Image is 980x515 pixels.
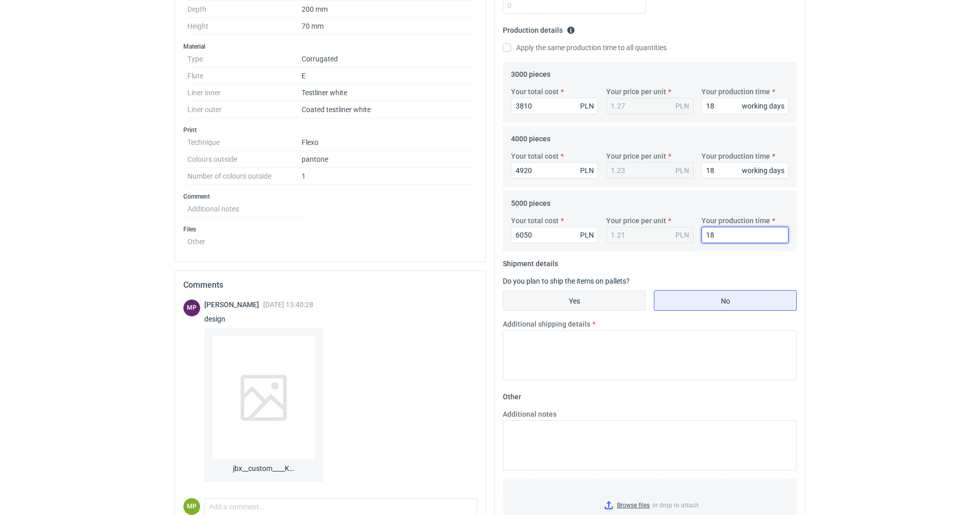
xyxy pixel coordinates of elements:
[606,87,666,97] label: Your price per unit
[183,498,200,515] div: Magdalena Polakowska
[187,51,302,68] dt: Type
[503,22,575,34] legend: Production details
[503,255,558,268] legend: Shipment details
[701,98,789,114] input: 0
[742,101,784,111] div: working days
[187,201,302,218] dt: Additional notes
[701,151,770,161] label: Your production time
[511,216,559,226] label: Your total cost
[511,227,598,243] input: 0
[701,227,789,243] input: 0
[183,225,477,233] h3: Files
[580,230,594,240] div: PLN
[511,131,550,143] legend: 4000 pieces
[606,151,666,161] label: Your price per unit
[183,299,200,316] div: Michał Palasek
[675,230,689,240] div: PLN
[511,195,550,207] legend: 5000 pieces
[503,42,667,53] label: Apply the same production time to all quantities
[580,101,594,111] div: PLN
[187,233,302,246] dt: Other
[183,192,477,201] h3: Comment
[187,18,302,35] dt: Height
[302,84,473,101] dd: Testliner white
[701,87,770,97] label: Your production time
[511,66,550,78] legend: 3000 pieces
[302,134,473,151] dd: Flexo
[187,151,302,168] dt: Colours outside
[503,290,646,311] label: Yes
[204,328,323,482] a: jbx__custom____KSKL__d0__oR967078982__outside.pdf
[302,18,473,35] dd: 70 mm
[302,168,473,185] dd: 1
[302,51,473,68] dd: Corrugated
[302,1,473,18] dd: 200 mm
[263,301,313,309] span: [DATE] 13:40:28
[204,314,323,324] div: design
[183,126,477,134] h3: Print
[183,42,477,51] h3: Material
[302,151,473,168] dd: pantone
[187,1,302,18] dt: Depth
[233,459,294,474] span: jbx__custom____KSKL__d0__oR967078982__outside.pdf
[503,389,521,401] legend: Other
[701,216,770,226] label: Your production time
[511,151,559,161] label: Your total cost
[302,101,473,118] dd: Coated testliner white
[742,165,784,176] div: working days
[675,101,689,111] div: PLN
[187,84,302,101] dt: Liner inner
[675,165,689,176] div: PLN
[606,216,666,226] label: Your price per unit
[654,290,797,311] label: No
[503,409,557,419] label: Additional notes
[204,301,263,309] span: [PERSON_NAME]
[187,68,302,84] dt: Flute
[187,101,302,118] dt: Liner outer
[183,299,200,316] figcaption: MP
[183,498,200,515] figcaption: MP
[511,162,598,179] input: 0
[302,68,473,84] dd: E
[503,319,590,329] label: Additional shipping details
[511,98,598,114] input: 0
[701,162,789,179] input: 0
[511,87,559,97] label: Your total cost
[503,277,630,285] label: Do you plan to ship the items on pallets?
[187,134,302,151] dt: Technique
[183,279,477,291] h2: Comments
[187,168,302,185] dt: Number of colours outside
[580,165,594,176] div: PLN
